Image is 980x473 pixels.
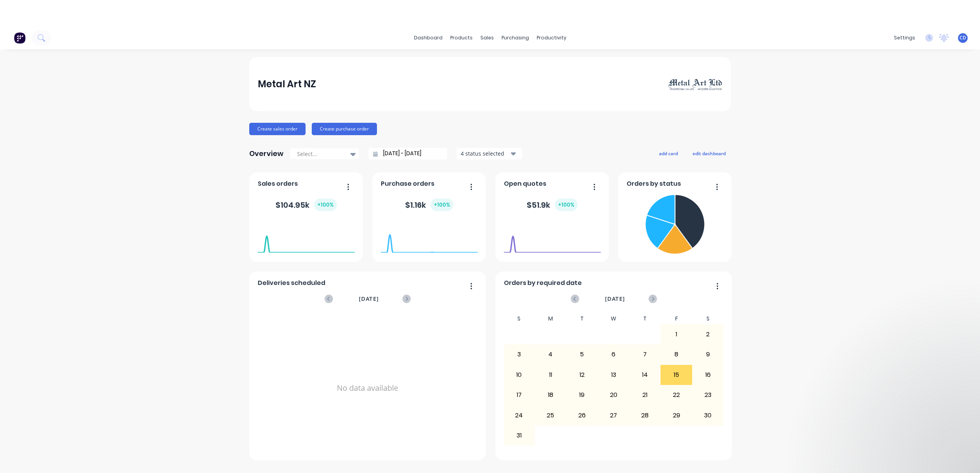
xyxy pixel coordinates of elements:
[661,385,692,405] div: 22
[504,345,535,364] div: 3
[567,365,598,385] div: 12
[410,32,446,44] a: dashboard
[567,385,598,405] div: 19
[693,365,723,385] div: 16
[693,385,723,405] div: 23
[535,385,566,405] div: 18
[14,32,25,44] img: Factory
[535,365,566,385] div: 11
[258,278,325,288] span: Deliveries scheduled
[535,313,566,324] div: M
[431,198,453,211] div: + 100 %
[693,345,723,364] div: 9
[692,313,724,324] div: S
[258,179,298,188] span: Sales orders
[661,365,692,385] div: 15
[504,179,546,188] span: Open quotes
[668,78,722,91] img: Metal Art NZ
[693,325,723,344] div: 2
[314,198,337,211] div: + 100 %
[504,426,535,445] div: 31
[630,385,661,405] div: 21
[249,146,284,161] div: Overview
[258,76,316,92] div: Metal Art NZ
[504,385,535,405] div: 17
[654,148,683,158] button: add card
[661,345,692,364] div: 8
[605,295,625,303] span: [DATE]
[630,365,661,385] div: 14
[527,198,578,211] div: $ 51.9k
[504,313,535,324] div: S
[688,148,731,158] button: edit dashboard
[461,149,509,158] div: 4 status selected
[476,32,498,44] div: sales
[661,325,692,344] div: 1
[555,198,578,211] div: + 100 %
[598,385,629,405] div: 20
[533,32,570,44] div: productivity
[890,32,919,44] div: settings
[661,313,692,324] div: F
[504,405,535,425] div: 24
[629,313,661,324] div: T
[661,405,692,425] div: 29
[567,345,598,364] div: 5
[535,345,566,364] div: 4
[381,179,434,188] span: Purchase orders
[535,405,566,425] div: 25
[504,365,535,385] div: 10
[567,405,598,425] div: 26
[498,32,533,44] div: purchasing
[954,447,972,465] iframe: Intercom live chat
[693,405,723,425] div: 30
[566,313,598,324] div: T
[630,405,661,425] div: 28
[359,295,379,303] span: [DATE]
[598,405,629,425] div: 27
[405,198,453,211] div: $ 1.16k
[627,179,681,188] span: Orders by status
[446,32,476,44] div: products
[258,313,478,463] div: No data available
[598,313,629,324] div: W
[249,123,306,135] button: Create sales order
[598,345,629,364] div: 6
[630,345,661,364] div: 7
[960,34,966,41] span: CD
[312,123,377,135] button: Create purchase order
[598,365,629,385] div: 13
[275,198,337,211] div: $ 104.95k
[456,148,522,159] button: 4 status selected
